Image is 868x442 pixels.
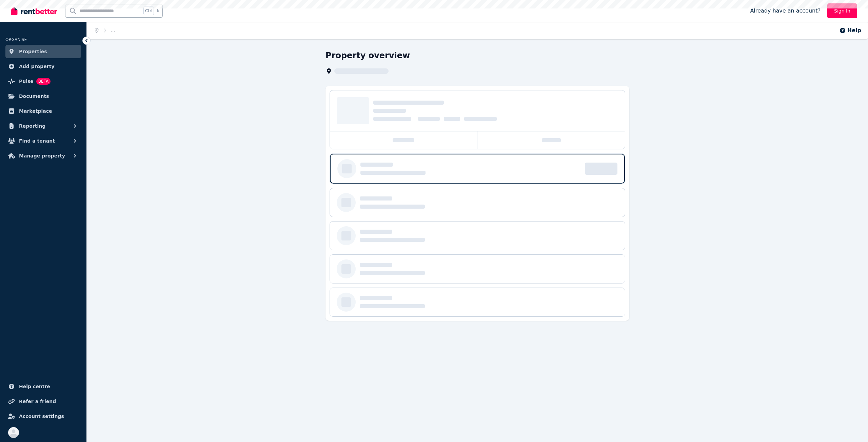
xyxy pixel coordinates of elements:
[157,8,159,14] span: k
[19,47,47,56] span: Properties
[5,134,81,148] button: Find a tenant
[5,89,81,103] a: Documents
[5,104,81,118] a: Marketplace
[5,60,81,73] a: Add property
[19,107,52,115] span: Marketplace
[5,37,27,42] span: ORGANISE
[143,6,154,15] span: Ctrl
[19,92,49,100] span: Documents
[19,62,55,70] span: Add property
[36,78,51,85] span: BETA
[19,77,34,85] span: Pulse
[5,380,81,393] a: Help centre
[87,22,123,39] nav: Breadcrumb
[839,26,861,35] button: Help
[19,137,55,145] span: Find a tenant
[19,412,64,420] span: Account settings
[750,7,821,15] span: Already have an account?
[19,397,56,405] span: Refer a friend
[5,395,81,408] a: Refer a friend
[5,45,81,58] a: Properties
[19,152,65,160] span: Manage property
[325,50,410,61] h1: Property overview
[111,28,115,33] span: ...
[5,75,81,88] a: PulseBETA
[5,149,81,163] button: Manage property
[19,382,50,391] span: Help centre
[19,122,45,130] span: Reporting
[5,409,81,423] a: Account settings
[5,119,81,133] button: Reporting
[827,3,857,18] a: Sign In
[11,6,57,16] img: RentBetter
